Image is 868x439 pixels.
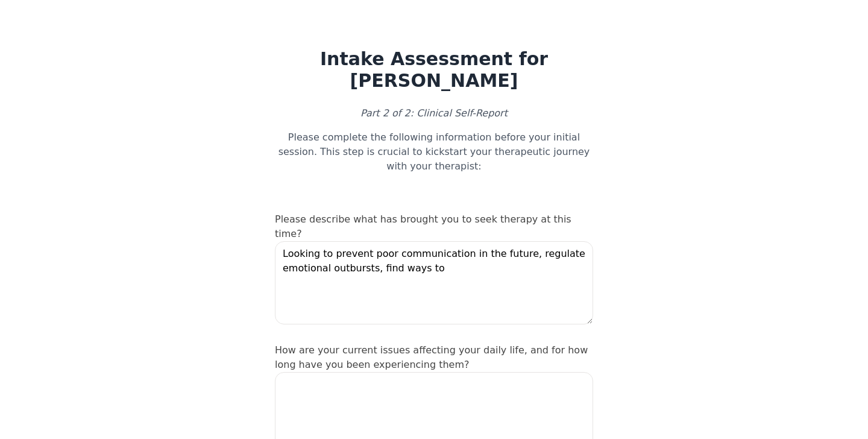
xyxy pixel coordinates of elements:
[275,344,588,370] label: How are your current issues affecting your daily life, and for how long have you been experiencin...
[275,106,593,121] p: Part 2 of 2: Clinical Self-Report
[275,130,593,174] p: Please complete the following information before your initial session. This step is crucial to ki...
[275,213,571,239] label: Please describe what has brought you to seek therapy at this time?
[275,48,593,92] h1: Intake Assessment for [PERSON_NAME]
[275,241,593,324] textarea: Looking to prevent poor communication in the future, regulate emotional outbursts, find ways to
